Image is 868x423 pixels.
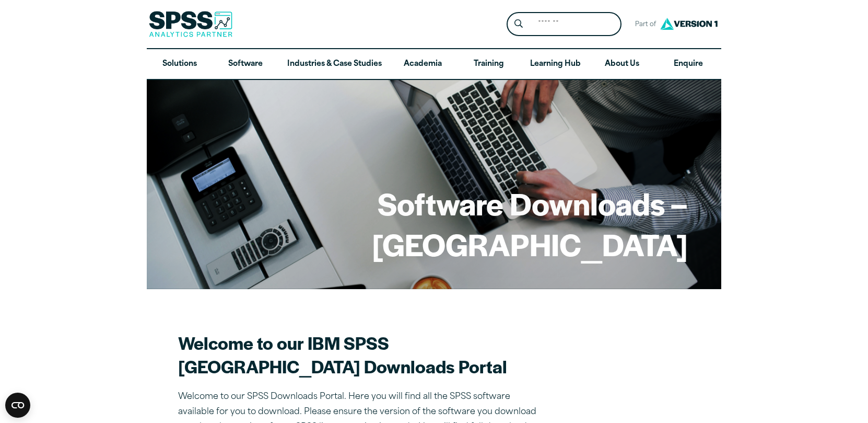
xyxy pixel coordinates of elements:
[507,12,621,37] form: Site Header Search Form
[279,49,390,79] a: Industries & Case Studies
[655,49,721,79] a: Enquire
[5,393,30,418] button: Open CMP widget
[658,14,720,33] img: Version1 Logo
[390,49,456,79] a: Academia
[514,19,523,28] svg: Search magnifying glass icon
[456,49,522,79] a: Training
[509,15,529,34] button: Search magnifying glass icon
[180,183,688,264] h1: Software Downloads – [GEOGRAPHIC_DATA]
[589,49,655,79] a: About Us
[630,17,658,32] span: Part of
[147,49,213,79] a: Solutions
[178,331,544,378] h2: Welcome to our IBM SPSS [GEOGRAPHIC_DATA] Downloads Portal
[147,49,721,79] nav: Desktop version of site main menu
[213,49,278,79] a: Software
[149,11,232,37] img: SPSS Analytics Partner
[522,49,589,79] a: Learning Hub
